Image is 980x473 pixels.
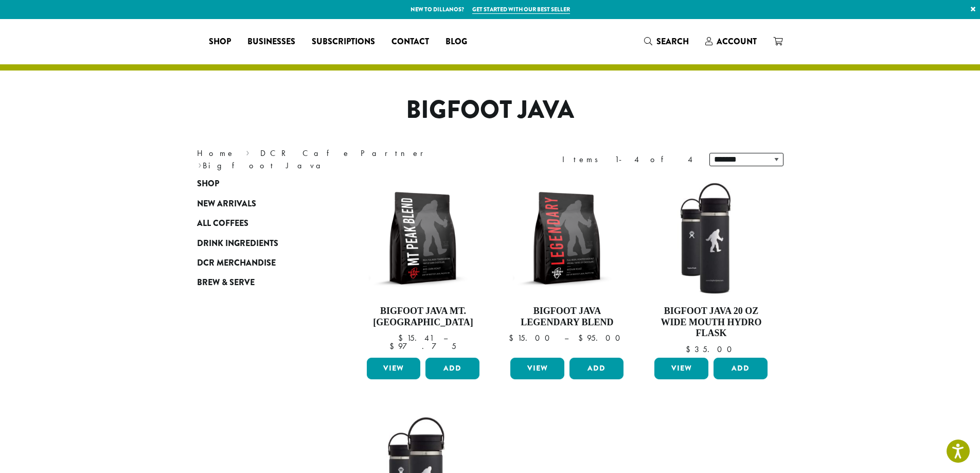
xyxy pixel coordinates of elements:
bdi: 15.41 [398,332,434,343]
span: $ [509,332,518,343]
a: Brew & Serve [197,273,320,292]
h1: Bigfoot Java [189,95,791,125]
h4: Bigfoot Java 20 oz Wide Mouth Hydro Flask [652,306,770,339]
a: View [367,358,421,379]
h4: Bigfoot Java Mt. [GEOGRAPHIC_DATA] [364,306,483,328]
button: Add [569,358,623,379]
span: Drink Ingredients [197,237,278,250]
span: $ [686,344,694,355]
a: New Arrivals [197,194,320,214]
span: – [443,332,448,343]
span: – [564,332,568,343]
a: Bigfoot Java 20 oz Wide Mouth Hydro Flask $35.00 [652,179,770,354]
nav: Breadcrumb [197,147,475,172]
img: BFJ_Legendary_12oz-300x300.png [508,179,626,297]
a: View [510,358,564,379]
span: › [198,156,202,172]
img: LO2867-BFJ-Hydro-Flask-20oz-WM-wFlex-Sip-Lid-Black-300x300.jpg [652,179,770,297]
span: Subscriptions [312,36,375,48]
span: DCR Merchandise [197,257,276,270]
a: Search [636,33,697,50]
span: All Coffees [197,217,248,230]
span: Blog [446,36,467,48]
img: BFJ_MtPeak_12oz-300x300.png [364,179,482,297]
span: Brew & Serve [197,276,255,289]
div: Items 1-4 of 4 [562,153,694,166]
a: DCR Merchandise [197,253,320,273]
a: Shop [197,174,320,194]
span: Businesses [247,36,295,48]
span: $ [389,341,398,352]
span: $ [578,332,587,343]
a: View [654,358,708,379]
button: Add [714,358,768,379]
span: Contact [391,36,429,48]
span: New Arrivals [197,198,256,211]
a: Drink Ingredients [197,233,320,253]
a: DCR Cafe Partner [260,148,431,159]
bdi: 35.00 [686,344,737,355]
span: Shop [209,36,231,48]
span: Search [656,36,689,47]
a: Bigfoot Java Legendary Blend [508,179,626,354]
span: Account [717,36,757,47]
a: All Coffees [197,214,320,233]
h4: Bigfoot Java Legendary Blend [508,306,626,328]
button: Add [425,358,479,379]
bdi: 97.75 [389,341,456,352]
a: Home [197,148,235,159]
bdi: 95.00 [578,332,625,343]
span: $ [398,332,407,343]
a: Get started with our best seller [472,5,570,14]
a: Bigfoot Java Mt. [GEOGRAPHIC_DATA] [364,179,483,354]
span: Shop [197,178,219,190]
bdi: 15.00 [509,332,555,343]
span: › [246,144,250,160]
a: Shop [201,33,239,50]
